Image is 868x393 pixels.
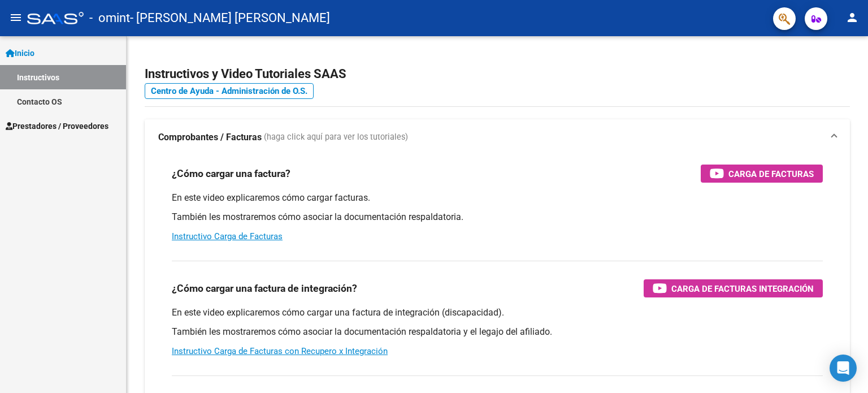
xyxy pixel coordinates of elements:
h3: ¿Cómo cargar una factura? [172,166,290,182]
span: Carga de Facturas Integración [671,282,814,296]
span: Prestadores / Proveedores [6,120,108,132]
button: Carga de Facturas [701,165,823,183]
p: En este video explicaremos cómo cargar una factura de integración (discapacidad). [172,306,823,319]
button: Carga de Facturas Integración [644,279,823,297]
strong: Comprobantes / Facturas [158,131,262,144]
a: Instructivo Carga de Facturas [172,231,283,241]
mat-icon: menu [9,11,23,24]
h2: Instructivos y Video Tutoriales SAAS [145,63,850,85]
p: También les mostraremos cómo asociar la documentación respaldatoria. [172,211,823,223]
span: (haga click aquí para ver los tutoriales) [264,131,408,144]
span: - [PERSON_NAME] [PERSON_NAME] [130,6,330,31]
mat-icon: person [845,11,859,24]
h3: ¿Cómo cargar una factura de integración? [172,280,357,296]
span: - omint [89,6,130,31]
mat-expansion-panel-header: Comprobantes / Facturas (haga click aquí para ver los tutoriales) [145,119,850,156]
div: Open Intercom Messenger [830,355,857,382]
span: Inicio [6,47,34,59]
p: También les mostraremos cómo asociar la documentación respaldatoria y el legajo del afiliado. [172,326,823,338]
a: Instructivo Carga de Facturas con Recupero x Integración [172,346,388,356]
span: Carga de Facturas [728,167,814,181]
p: En este video explicaremos cómo cargar facturas. [172,192,823,204]
a: Centro de Ayuda - Administración de O.S. [145,83,314,99]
